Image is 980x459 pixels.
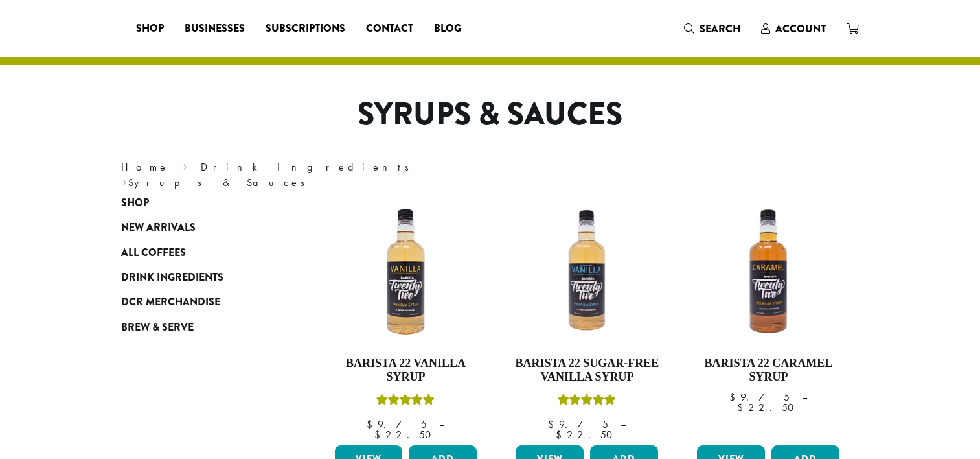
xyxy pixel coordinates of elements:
span: Shop [121,195,149,211]
a: New Arrivals [121,215,277,240]
span: Drink Ingredients [121,270,223,286]
img: CARAMEL-1-300x300.png [694,197,843,346]
span: $ [737,401,748,414]
bdi: 9.75 [548,418,608,431]
span: $ [374,428,385,441]
img: VANILLA-300x300.png [331,197,480,346]
span: – [621,418,626,431]
span: – [802,390,807,404]
a: All Coffees [121,240,277,265]
span: › [122,171,127,191]
a: Barista 22 Vanilla SyrupRated 5.00 out of 5 [332,197,481,440]
h4: Barista 22 Caramel Syrup [694,357,843,384]
bdi: 22.50 [556,428,619,441]
span: Contact [366,21,413,37]
img: SF-VANILLA-300x300.png [512,197,661,346]
bdi: 9.75 [729,390,790,404]
a: Search [674,18,751,40]
span: All Coffees [121,245,186,261]
nav: Breadcrumb [121,159,471,191]
a: Shop [121,191,277,215]
span: Blog [434,21,461,37]
span: Subscriptions [266,21,345,37]
span: Search [700,21,740,36]
a: DCR Merchandise [121,290,277,314]
a: Drink Ingredients [121,265,277,290]
span: $ [548,418,559,431]
span: DCR Merchandise [121,294,220,311]
bdi: 22.50 [374,428,437,441]
span: Brew & Serve [121,320,194,336]
span: $ [367,418,378,431]
div: Rated 5.00 out of 5 [376,392,435,412]
span: $ [556,428,567,441]
span: – [439,418,444,431]
span: New Arrivals [121,220,196,236]
a: Shop [126,18,174,39]
div: Rated 5.00 out of 5 [558,392,616,412]
h1: Syrups & Sauces [111,96,869,134]
span: › [183,155,187,175]
span: Account [775,21,826,36]
a: Brew & Serve [121,314,277,339]
bdi: 22.50 [737,401,800,414]
a: Drink Ingredients [201,160,418,174]
a: Barista 22 Sugar-Free Vanilla SyrupRated 5.00 out of 5 [512,197,661,440]
a: Home [121,160,169,174]
bdi: 9.75 [367,418,427,431]
h4: Barista 22 Vanilla Syrup [332,357,481,384]
a: Barista 22 Caramel Syrup [694,197,843,440]
h4: Barista 22 Sugar-Free Vanilla Syrup [512,357,661,384]
span: Shop [136,21,164,37]
span: $ [729,390,740,404]
span: Businesses [185,21,245,37]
